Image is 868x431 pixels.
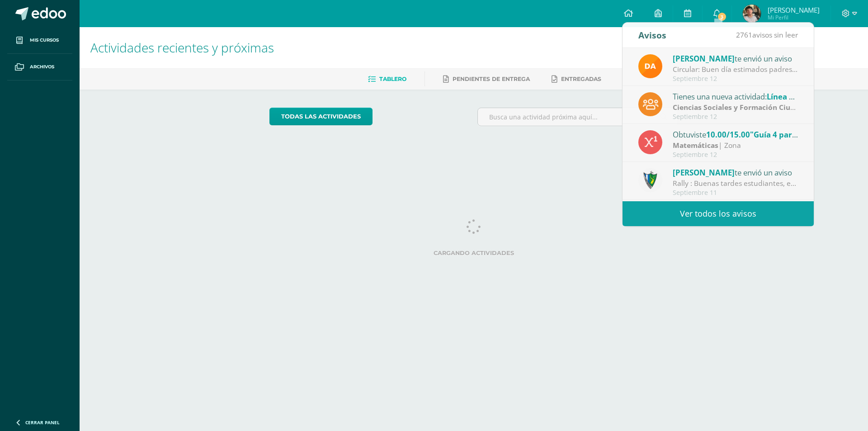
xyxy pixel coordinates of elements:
[736,30,752,40] span: 2761
[673,113,798,121] div: Septiembre 12
[673,52,798,64] div: te envió un aviso
[7,54,72,81] a: Archivos
[673,90,798,102] div: Tienes una nueva actividad:
[743,5,761,23] img: 92548f5915f3b868076b4bfab3862d30.png
[673,75,798,83] div: Septiembre 12
[673,140,798,151] div: | Zona
[706,129,750,140] span: 10.00/15.00
[379,76,406,82] span: Tablero
[768,5,820,14] span: [PERSON_NAME]
[638,23,666,47] div: Avisos
[623,201,814,226] a: Ver todos los avisos
[673,151,798,159] div: Septiembre 12
[269,108,373,125] a: todas las Actividades
[717,12,727,22] span: 3
[673,53,735,64] span: [PERSON_NAME]
[768,14,820,21] span: Mi Perfil
[552,72,601,86] a: Entregadas
[673,140,718,150] strong: Matemáticas
[673,102,798,113] div: | Zona
[767,91,829,102] span: Línea del tiempo
[7,27,72,54] a: Mis cursos
[443,72,530,86] a: Pendientes de entrega
[90,39,274,56] span: Actividades recientes y próximas
[25,419,60,426] span: Cerrar panel
[736,30,798,40] span: avisos sin leer
[30,37,59,44] span: Mis cursos
[478,108,678,126] input: Busca una actividad próxima aquí...
[30,63,54,71] span: Archivos
[561,76,601,82] span: Entregadas
[673,64,798,75] div: Circular: Buen día estimados padres de familia, por este medio les envío un cordial saludo. El mo...
[673,189,798,197] div: Septiembre 11
[673,178,798,189] div: Rally : Buenas tardes estudiantes, es un gusto saludarlos. Por este medio se informa que los jóve...
[673,166,798,178] div: te envió un aviso
[453,76,530,82] span: Pendientes de entrega
[673,128,798,140] div: Obtuviste en
[638,54,662,78] img: f9d34ca01e392badc01b6cd8c48cabbd.png
[368,72,406,86] a: Tablero
[638,168,662,192] img: 9f174a157161b4ddbe12118a61fed988.png
[269,250,679,256] label: Cargando actividades
[673,167,735,178] span: [PERSON_NAME]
